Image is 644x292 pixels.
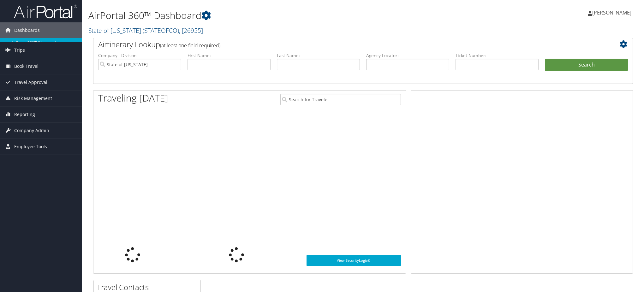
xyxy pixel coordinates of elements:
h1: AirPortal 360™ Dashboard [88,9,455,22]
button: Search [545,59,628,71]
h1: Traveling [DATE] [98,91,168,105]
span: (at least one field required) [160,42,220,49]
label: Company - Division: [98,52,181,59]
a: State of [US_STATE] [88,26,203,35]
span: Dashboards [14,22,40,38]
span: Book Travel [14,58,39,74]
span: Company Admin [14,123,49,138]
span: ( STATEOFCO ) [143,26,179,35]
span: Employee Tools [14,139,47,155]
h2: Airtinerary Lookup [98,39,583,50]
span: [PERSON_NAME] [592,9,631,16]
a: [PERSON_NAME] [588,3,638,22]
span: Trips [14,42,25,58]
input: Search for Traveler [280,94,401,105]
span: Risk Management [14,91,52,106]
span: Travel Approval [14,74,47,90]
label: Agency Locator: [366,52,449,59]
label: First Name: [188,52,271,59]
span: , [ 26955 ] [179,26,203,35]
label: Ticket Number: [456,52,539,59]
img: airportal-logo.png [14,4,77,19]
label: Last Name: [277,52,360,59]
a: View SecurityLogic® [307,255,401,266]
span: Reporting [14,107,35,122]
